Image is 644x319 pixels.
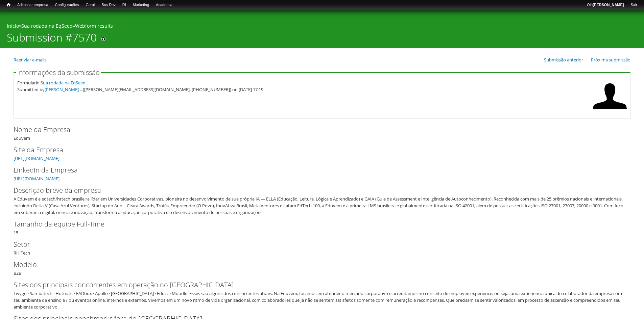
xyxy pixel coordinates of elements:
a: Submissão anterior [544,57,583,63]
a: Reenviar e-mails [14,57,46,63]
legend: Informações da submissão [16,69,101,76]
div: » » [7,23,637,31]
div: B2B [14,260,630,276]
a: Olá[PERSON_NAME] [583,2,627,8]
label: LinkedIn da Empresa [14,165,619,175]
div: A Eduvem é a edtech/hrtech brasileira líder em Universidades Corporativas, pioneira no desenvolvi... [14,195,626,216]
label: Setor [14,239,619,249]
label: Sites dos principais concorrentes em operação no [GEOGRAPHIC_DATA] [14,280,619,290]
a: Início [7,23,19,29]
a: [URL][DOMAIN_NAME] [14,176,59,182]
label: Nome da Empresa [14,125,619,135]
a: Sair [627,2,641,8]
div: RH Tech [14,239,630,256]
label: Modelo [14,260,619,270]
a: Geral [82,2,98,8]
div: 15 [14,219,630,236]
strong: [PERSON_NAME] [593,3,624,7]
h1: Submission #7570 [7,31,97,48]
a: Academia [152,2,176,8]
div: Twygo · Sambatech · Hotmart · EADbox · Apollo · [GEOGRAPHIC_DATA] · Eduzz · Moodle: Esses são alg... [14,290,626,310]
span: Início [7,2,10,7]
label: Tamanho da equipe Full-Time [14,219,619,229]
a: Bus Dev [98,2,119,8]
a: [PERSON_NAME] ... [45,86,83,92]
div: Formulário: [17,79,590,86]
div: Eduvem [14,125,630,141]
a: Início [3,2,14,8]
img: Foto de Vladimir Nunan Ribeiro Soares [593,79,627,113]
a: [URL][DOMAIN_NAME] [14,155,59,161]
label: Site da Empresa [14,145,619,155]
a: Marketing [129,2,152,8]
a: Configurações [52,2,82,8]
a: Sua rodada na EqSeed [21,23,73,29]
a: Adicionar empresa [14,2,52,8]
a: Webform results [75,23,113,29]
a: Próxima submissão [591,57,630,63]
a: Sua rodada na EqSeed [41,80,86,86]
a: Ver perfil do usuário. [593,108,627,114]
label: Descrição breve da empresa [14,185,619,195]
div: Submitted by ([PERSON_NAME][EMAIL_ADDRESS][DOMAIN_NAME], [PHONE_NUMBER]) on [DATE] 17:19 [17,86,590,93]
a: RI [119,2,129,8]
